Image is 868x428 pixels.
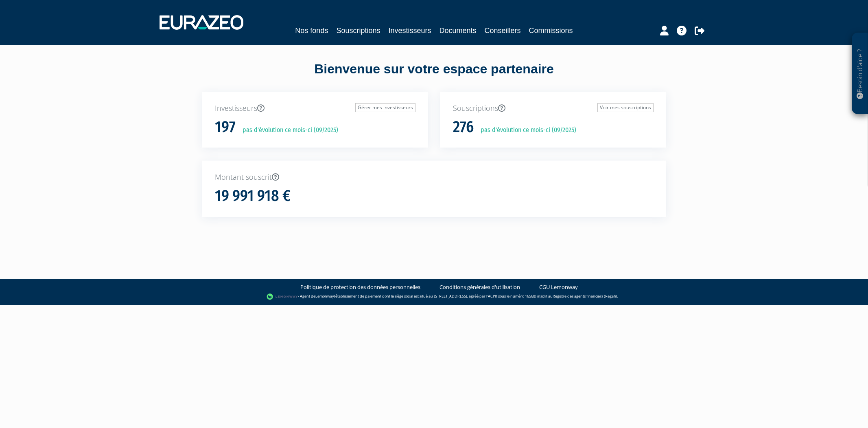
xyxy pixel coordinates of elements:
h1: 197 [215,119,236,136]
a: Registre des agents financiers (Regafi) [553,293,617,299]
h1: 276 [453,119,474,136]
img: 1732889491-logotype_eurazeo_blanc_rvb.png [160,15,243,30]
p: Montant souscrit [215,172,654,183]
a: Voir mes souscriptions [597,103,654,112]
a: Investisseurs [388,25,431,36]
a: Conseillers [485,25,521,36]
p: Investisseurs [215,103,415,114]
a: CGU Lemonway [539,283,578,291]
a: Lemonway [315,293,334,299]
h1: 19 991 918 € [215,188,291,205]
img: logo-lemonway.png [267,293,298,301]
a: Souscriptions [336,25,380,36]
p: pas d'évolution ce mois-ci (09/2025) [237,126,338,135]
p: Besoin d'aide ? [855,37,865,110]
a: Conditions générales d'utilisation [439,283,520,291]
div: Bienvenue sur votre espace partenaire [196,60,672,92]
a: Commissions [529,25,573,36]
div: - Agent de (établissement de paiement dont le siège social est situé au [STREET_ADDRESS], agréé p... [8,293,860,301]
a: Gérer mes investisseurs [355,103,415,112]
p: Souscriptions [453,103,654,114]
a: Nos fonds [295,25,328,36]
p: pas d'évolution ce mois-ci (09/2025) [475,126,576,135]
a: Politique de protection des données personnelles [300,283,420,291]
a: Documents [439,25,477,36]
